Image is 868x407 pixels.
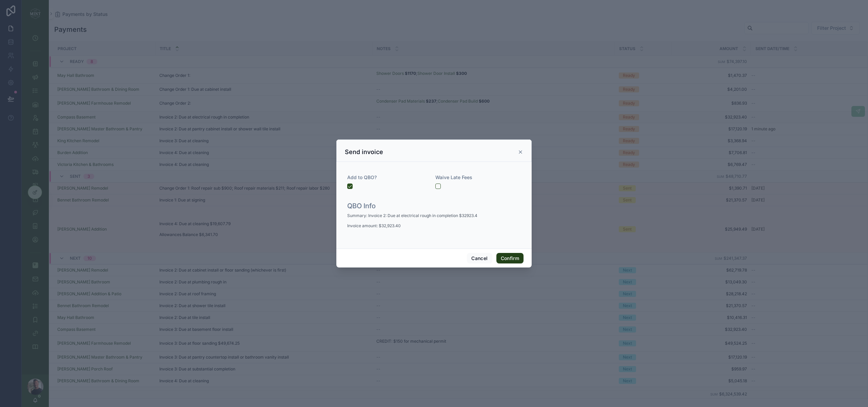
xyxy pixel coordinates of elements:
[435,174,472,180] span: Waive Late Fees
[347,174,377,180] span: Add to QBO?
[345,148,383,156] h3: Send invoice
[347,223,477,229] p: Invoice amount: $32,923.40
[347,213,477,219] p: Summary: Invoice 2: Due at electrical rough in completion $32923.4
[496,253,524,264] button: Confirm
[347,201,376,211] h1: QBO Info
[467,253,492,264] button: Cancel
